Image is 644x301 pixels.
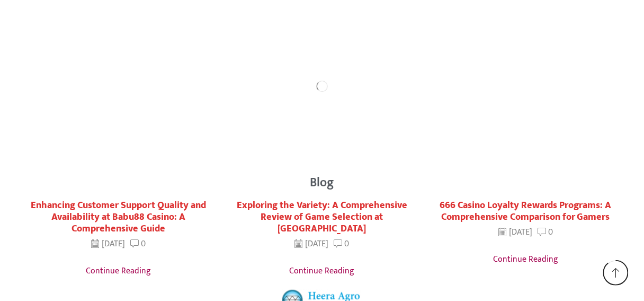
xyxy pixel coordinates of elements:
[434,247,617,267] a: Continue reading
[289,264,354,278] span: Continue reading
[130,238,146,250] a: 0
[231,259,414,279] a: Continue reading
[19,200,218,279] div: 5 / 16
[493,253,558,266] span: Continue reading
[334,238,349,250] a: 0
[31,197,206,237] a: Enhancing Customer Support Quality and Availability at Babu88 Casino: A Comprehensive Guide
[86,264,151,278] span: Continue reading
[538,226,553,238] a: 0
[344,237,349,251] span: 0
[330,149,335,154] span: Go to slide 3
[25,73,52,99] div: Previous slide
[426,200,625,267] div: 7 / 16
[189,98,455,122] div: [PERSON_NAME]- [GEOGRAPHIC_DATA] ([GEOGRAPHIC_DATA])
[141,237,146,251] span: 0
[237,197,407,237] a: Exploring the Variety: A Comprehensive Review of Game Selection at [GEOGRAPHIC_DATA]
[309,149,314,154] span: Go to slide 1
[294,238,328,250] time: [DATE]
[592,73,619,99] div: Next slide
[548,225,553,239] span: 0
[27,259,210,279] a: Continue reading
[25,6,619,166] div: 2 / 5
[33,50,611,87] div: First, I was confused whether to place order or not, but when I called a representative of [PERSO...
[25,176,619,189] h2: Blog
[440,197,612,225] a: 666 Casino Loyalty Rewards Programs: A Comprehensive Comparison for Gamers
[91,238,125,250] time: [DATE]
[319,149,325,154] span: Go to slide 2
[223,200,422,279] div: 6 / 16
[498,226,532,238] time: [DATE]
